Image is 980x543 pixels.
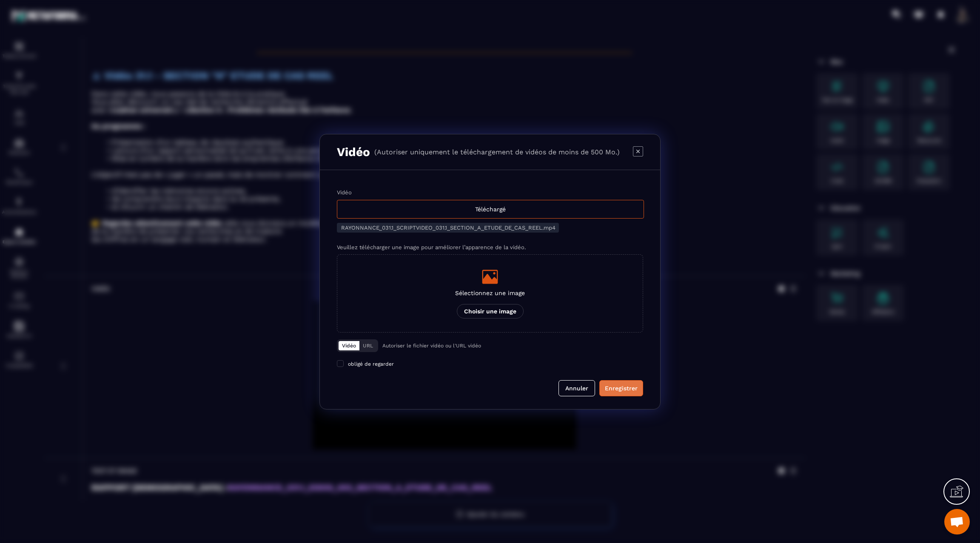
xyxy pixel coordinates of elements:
[455,290,525,296] p: Sélectionnez une image
[374,148,620,156] p: (Autoriser uniquement le téléchargement de vidéos de moins de 500 Mo.)
[359,341,376,350] button: URL
[599,380,643,396] button: Enregistrer
[382,343,481,349] p: Autoriser le fichier vidéo ou l'URL vidéo
[944,509,970,534] div: Ouvrir le chat
[337,189,352,196] label: Vidéo
[348,361,394,367] span: obligé de regarder
[337,244,526,250] label: Veuillez télécharger une image pour améliorer l’apparence de la vidéo.
[337,200,644,219] div: Téléchargé
[339,341,359,350] button: Vidéo
[558,380,595,396] button: Annuler
[341,225,556,231] span: RAYONNANCE_031.1_SCRIPTVIDEO_031.1_SECTION_A_ETUDE_DE_CAS_REEL.mp4
[337,145,370,159] h3: Vidéo
[605,384,638,392] div: Enregistrer
[457,304,524,318] p: Choisir une image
